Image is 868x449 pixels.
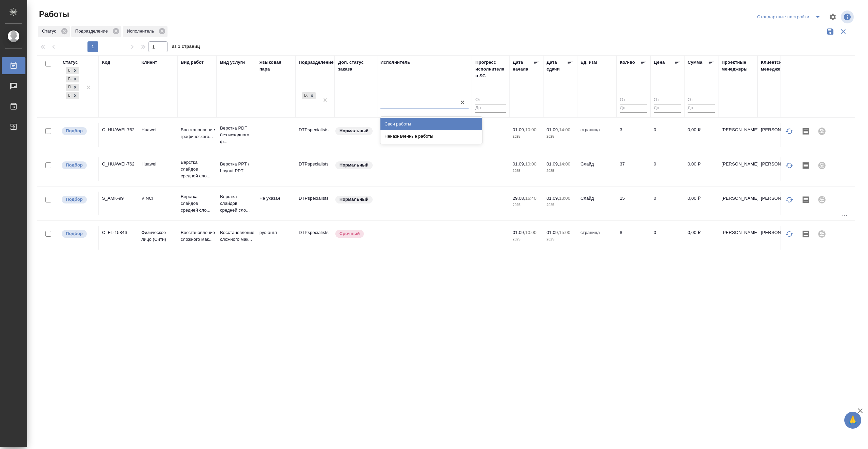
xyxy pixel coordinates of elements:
[338,59,374,73] div: Доп. статус заказа
[718,192,757,215] td: [PERSON_NAME]
[61,195,95,204] div: Можно подбирать исполнителей
[220,161,253,174] p: Верстка PPT / Layout PPT
[513,230,525,235] p: 01.09,
[256,226,295,250] td: рус-англ
[684,226,718,250] td: 0,00 ₽
[102,59,110,66] div: Код
[102,161,135,168] div: C_HUAWEI-762
[814,226,830,242] div: Проект не привязан
[616,226,650,250] td: 8
[650,157,684,181] td: 0
[580,59,597,66] div: Ед. изм
[688,59,702,66] div: Сумма
[66,196,83,203] p: Подбор
[220,59,245,66] div: Вид услуги
[295,226,335,250] td: DTPspecialists
[616,192,650,215] td: 15
[684,123,718,147] td: 0,00 ₽
[513,196,525,201] p: 29.08,
[684,157,718,181] td: 0,00 ₽
[181,59,204,66] div: Вид работ
[650,192,684,215] td: 0
[547,202,574,209] p: 2025
[547,168,574,174] p: 2025
[102,126,135,133] div: C_HUAWEI-762
[654,59,665,66] div: Цена
[781,192,797,208] button: Обновить
[513,202,540,209] p: 2025
[513,127,525,132] p: 01.09,
[181,126,213,140] p: Восстановление графического...
[688,104,715,113] input: До
[299,59,334,66] div: Подразделение
[757,123,797,147] td: [PERSON_NAME]
[616,123,650,147] td: 3
[718,157,757,181] td: [PERSON_NAME]
[66,84,72,91] div: Подбор
[65,66,80,75] div: В ожидании, Готов к работе, Подбор, В работе
[513,168,540,174] p: 2025
[61,229,95,238] div: Можно подбирать исполнителей
[577,226,616,250] td: страница
[814,192,830,208] div: Проект не привязан
[181,193,213,214] p: Верстка слайдов средней сло...
[559,161,570,167] p: 14:00
[66,230,83,237] p: Подбор
[847,413,859,427] span: 🙏
[38,26,70,37] div: Статус
[825,9,841,25] span: Настроить таблицу
[684,192,718,215] td: 0,00 ₽
[620,59,635,66] div: Кол-во
[61,161,95,170] div: Можно подбирать исполнителей
[525,161,536,167] p: 10:00
[475,59,506,79] div: Прогресс исполнителя в SC
[66,67,72,74] div: В ожидании
[814,123,830,139] div: Проект не привязан
[380,118,482,130] div: Свои работы
[757,226,797,250] td: [PERSON_NAME]
[301,92,316,100] div: DTPspecialists
[339,196,369,203] p: Нормальный
[547,196,559,201] p: 01.09,
[66,162,83,169] p: Подбор
[547,59,567,73] div: Дата сдачи
[525,196,536,201] p: 16:40
[559,230,570,235] p: 15:00
[781,157,797,174] button: Обновить
[620,96,647,104] input: От
[66,76,72,83] div: Готов к работе
[65,75,80,83] div: В ожидании, Готов к работе, Подбор, В работе
[547,133,574,140] p: 2025
[525,230,536,235] p: 10:00
[302,92,308,99] div: DTPspecialists
[547,161,559,167] p: 01.09,
[718,226,757,250] td: [PERSON_NAME]
[123,26,167,37] div: Исполнитель
[37,9,69,20] span: Работы
[757,192,797,215] td: [PERSON_NAME]
[755,12,825,22] div: split button
[71,26,121,37] div: Подразделение
[547,127,559,132] p: 01.09,
[525,127,536,132] p: 10:00
[757,157,797,181] td: [PERSON_NAME]
[824,25,837,38] button: Сохранить фильтры
[797,157,814,174] button: Скопировать мини-бриф
[220,125,253,145] p: Верстка PDF без исходного ф...
[102,229,135,236] div: C_FL-15846
[380,130,482,142] div: Неназначенные работы
[102,195,135,202] div: S_AMK-99
[718,123,757,147] td: [PERSON_NAME]
[172,42,200,52] span: из 1 страниц
[141,161,174,168] p: Huawei
[295,123,335,147] td: DTPspecialists
[475,104,506,113] input: До
[339,128,369,134] p: Нормальный
[61,126,95,136] div: Можно подбирать исполнителей
[66,92,72,99] div: В работе
[295,192,335,215] td: DTPspecialists
[295,157,335,181] td: DTPspecialists
[65,92,80,100] div: В ожидании, Готов к работе, Подбор, В работе
[814,157,830,174] div: Проект не привязан
[65,83,80,92] div: В ожидании, Готов к работе, Подбор, В работе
